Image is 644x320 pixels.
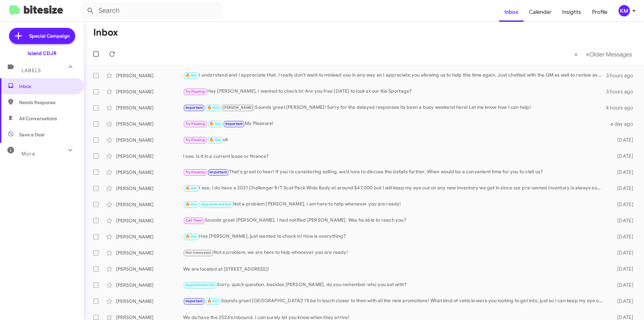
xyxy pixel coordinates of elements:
[606,233,639,240] div: [DATE]
[201,202,231,207] span: Appointment Set
[207,299,219,303] span: 🔥 Hot
[116,72,183,79] div: [PERSON_NAME]
[93,27,118,38] h1: Inbox
[606,298,639,305] div: [DATE]
[183,217,606,224] div: Sounds great [PERSON_NAME], I had notified [PERSON_NAME]. Was he able to reach you?
[185,299,203,303] span: Important
[619,5,630,16] div: KM
[183,281,606,289] div: Sorry, quick question. besides [PERSON_NAME], do you remember who you sat with?
[606,249,639,256] div: [DATE]
[185,218,203,223] span: Call Them
[116,201,183,208] div: [PERSON_NAME]
[116,153,183,159] div: [PERSON_NAME]
[209,170,227,174] span: Important
[574,50,578,58] span: «
[571,47,636,61] nav: Page navigation example
[116,266,183,272] div: [PERSON_NAME]
[499,2,524,22] a: Inbox
[613,5,637,16] button: KM
[570,47,582,61] button: Previous
[116,104,183,111] div: [PERSON_NAME]
[116,169,183,176] div: [PERSON_NAME]
[116,137,183,143] div: [PERSON_NAME]
[116,121,183,127] div: [PERSON_NAME]
[183,153,606,159] div: I see, is it in a current lease or finance?
[524,2,557,22] a: Calendar
[606,169,639,176] div: [DATE]
[606,153,639,159] div: [DATE]
[116,217,183,224] div: [PERSON_NAME]
[606,121,639,127] div: a day ago
[185,186,197,190] span: 🔥 Hot
[587,2,613,22] a: Profile
[19,115,57,122] span: All Conversations
[185,250,211,255] span: Not-Interested
[19,99,76,106] span: Needs Response
[606,201,639,208] div: [DATE]
[606,217,639,224] div: [DATE]
[116,185,183,192] div: [PERSON_NAME]
[185,89,205,94] span: Try Pausing
[209,122,221,126] span: 🔥 Hot
[183,184,606,192] div: I see, I do have a 2021 Challenger R/T Scat Pack Wide Body at around $47,000 but I will keep my e...
[29,33,70,39] span: Special Campaign
[185,73,197,78] span: 🔥 Hot
[185,170,205,174] span: Try Pausing
[183,168,606,176] div: That's great to hear! If you're considering selling, we’d love to discuss the details further. Wh...
[116,298,183,305] div: [PERSON_NAME]
[582,47,636,61] button: Next
[116,282,183,288] div: [PERSON_NAME]
[209,138,221,142] span: 🔥 Hot
[21,151,35,157] span: More
[21,67,41,74] span: Labels
[183,249,606,257] div: Not a problem, we are here to help whenever you are ready!
[185,138,205,142] span: Try Pausing
[81,3,222,19] input: Search
[606,185,639,192] div: [DATE]
[183,297,606,305] div: Sounds great [GEOGRAPHIC_DATA]! I'll be in touch closer to then with all the new promotions! What...
[185,122,205,126] span: Try Pausing
[185,202,197,207] span: 🔥 Hot
[606,72,639,79] div: 3 hours ago
[183,233,606,240] div: Hey [PERSON_NAME], just wanted to check in! How is everything?
[606,88,639,95] div: 3 hours ago
[207,105,219,110] span: 🔥 Hot
[183,136,606,144] div: ok
[183,88,606,95] div: Hey [PERSON_NAME], I wanted to check in! Are you free [DATE] to look at our Kia Sportage?
[183,104,606,111] div: Sounds great [PERSON_NAME]! Sorry for the delayed responses its been a busy weekend here! Let me ...
[183,72,606,79] div: I understand and I appreciate that. I really don't want to mislead you in any way an I appreciate...
[116,88,183,95] div: [PERSON_NAME]
[606,104,639,111] div: 4 hours ago
[225,122,243,126] span: Important
[185,283,215,287] span: Appointment Set
[183,120,606,128] div: My Pleasure!
[606,266,639,272] div: [DATE]
[606,137,639,143] div: [DATE]
[185,105,203,110] span: Important
[183,266,606,272] div: We are located at [STREET_ADDRESS]!
[19,83,76,90] span: Inbox
[116,249,183,256] div: [PERSON_NAME]
[586,50,589,58] span: »
[185,234,197,239] span: 🔥 Hot
[223,105,253,110] span: [PERSON_NAME]
[19,131,44,138] span: Save a Deal
[589,51,632,58] span: Older Messages
[28,50,57,57] div: Island CDJR
[9,28,75,44] a: Special Campaign
[557,2,587,22] a: Insights
[183,200,606,208] div: Not a problem [PERSON_NAME], I am here to help whenever you are ready!
[606,282,639,288] div: [DATE]
[116,233,183,240] div: [PERSON_NAME]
